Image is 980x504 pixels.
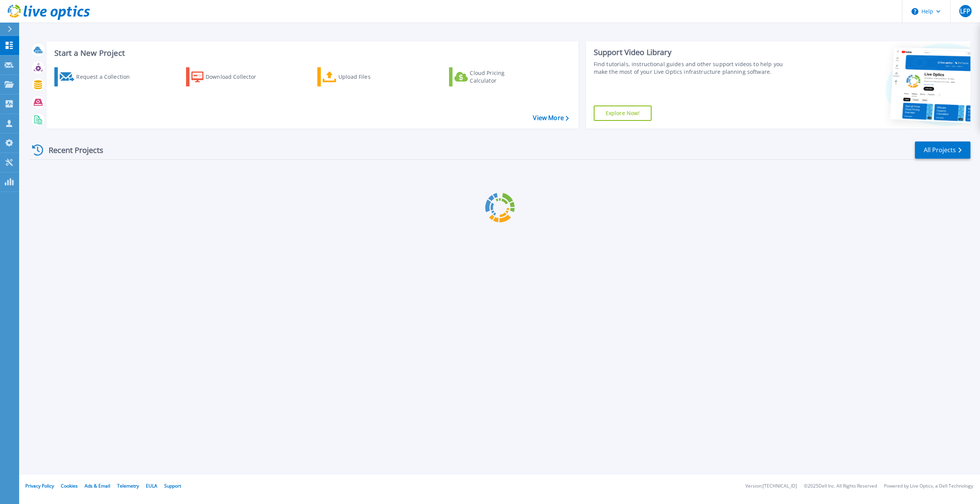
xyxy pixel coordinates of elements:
[594,60,792,76] div: Find tutorials, instructional guides and other support videos to help you make the most of your L...
[206,69,267,85] div: Download Collector
[533,114,568,122] a: View More
[117,483,139,489] a: Telemetry
[470,69,531,85] div: Cloud Pricing Calculator
[76,69,137,85] div: Request a Collection
[745,484,797,489] li: Version: [TECHNICAL_ID]
[164,483,181,489] a: Support
[85,483,110,489] a: Ads & Email
[29,141,114,159] div: Recent Projects
[61,483,78,489] a: Cookies
[594,106,652,121] a: Explore Now!
[317,67,403,86] a: Upload Files
[186,67,271,86] a: Download Collector
[915,141,970,159] a: All Projects
[54,49,568,57] h3: Start a New Project
[25,483,54,489] a: Privacy Policy
[594,47,792,57] div: Support Video Library
[884,484,973,489] li: Powered by Live Optics, a Dell Technology
[54,67,140,86] a: Request a Collection
[804,484,877,489] li: © 2025 Dell Inc. All Rights Reserved
[338,69,400,85] div: Upload Files
[960,8,970,14] span: LFP
[146,483,157,489] a: EULA
[449,67,534,86] a: Cloud Pricing Calculator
